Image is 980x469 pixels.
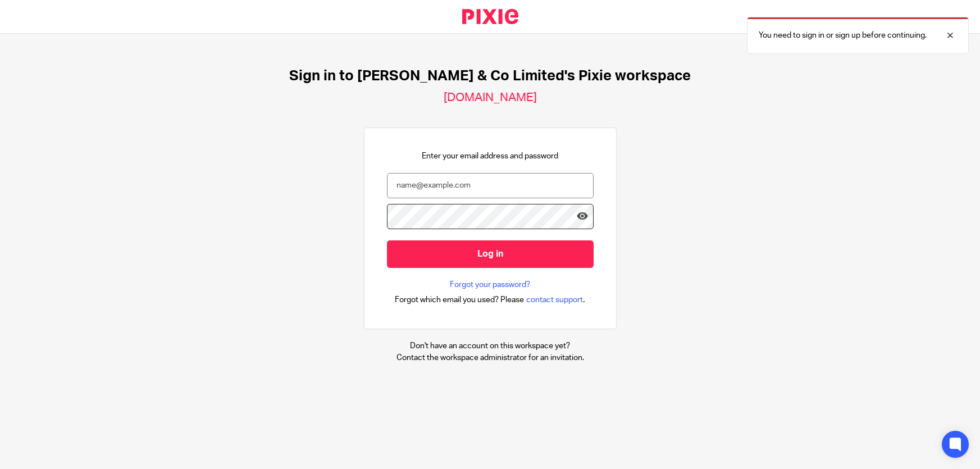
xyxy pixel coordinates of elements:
p: You need to sign in or sign up before continuing. [759,30,927,41]
h2: [DOMAIN_NAME] [444,90,537,105]
p: Don't have an account on this workspace yet? [396,340,584,352]
div: . [395,293,585,306]
span: Forgot which email you used? Please [395,294,524,306]
input: Log in [387,240,594,268]
p: Contact the workspace administrator for an invitation. [396,352,584,363]
h1: Sign in to [PERSON_NAME] & Co Limited's Pixie workspace [289,67,691,85]
a: Forgot your password? [450,279,530,290]
p: Enter your email address and password [422,151,558,162]
input: name@example.com [387,173,594,198]
span: contact support [526,294,583,306]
